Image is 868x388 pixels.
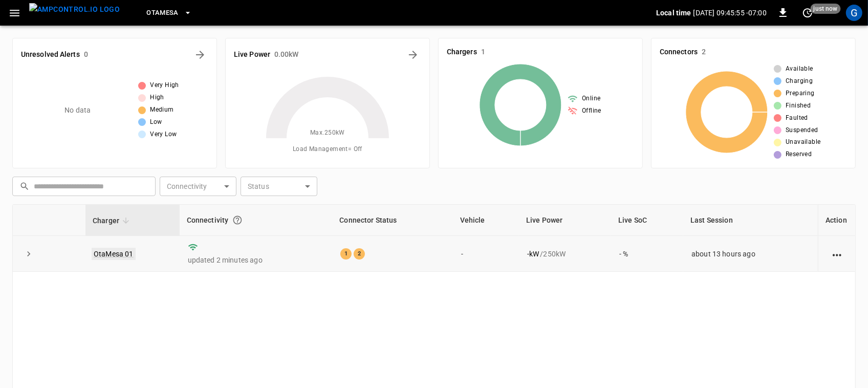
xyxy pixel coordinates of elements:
[192,47,208,63] button: All Alerts
[150,105,173,115] span: Medium
[656,8,691,18] p: Local time
[142,3,196,23] button: OtaMesa
[354,248,365,260] div: 2
[660,47,698,58] h6: Connectors
[582,106,601,116] span: Offline
[786,64,813,74] span: Available
[786,101,811,111] span: Finished
[310,128,345,138] span: Max. 250 kW
[786,89,815,99] span: Preparing
[846,5,862,21] div: profile-icon
[519,205,611,236] th: Live Power
[332,205,452,236] th: Connector Status
[188,255,324,265] p: updated 2 minutes ago
[21,49,80,60] h6: Unresolved Alerts
[93,214,133,227] span: Charger
[453,236,519,272] td: -
[786,137,820,147] span: Unavailable
[92,248,136,260] a: OtaMesa 01
[64,105,91,116] p: No data
[150,130,177,140] span: Very Low
[811,4,841,14] span: just now
[786,125,818,136] span: Suspended
[84,49,88,60] h6: 0
[786,149,812,160] span: Reserved
[831,249,843,259] div: action cell options
[228,211,247,229] button: Connection between the charger and our software.
[405,47,421,63] button: Energy Overview
[150,117,162,127] span: Low
[150,80,179,91] span: Very High
[447,47,477,58] h6: Chargers
[582,94,600,104] span: Online
[683,205,818,236] th: Last Session
[21,246,36,262] button: expand row
[611,205,683,236] th: Live SoC
[786,76,813,87] span: Charging
[799,5,816,21] button: set refresh interval
[527,249,539,259] p: - kW
[340,248,352,260] div: 1
[146,7,179,19] span: OtaMesa
[453,205,519,236] th: Vehicle
[786,113,808,123] span: Faulted
[187,211,325,229] div: Connectivity
[611,236,683,272] td: - %
[29,3,120,16] img: ampcontrol.io logo
[527,249,603,259] div: / 250 kW
[274,49,299,60] h6: 0.00 kW
[481,47,485,58] h6: 1
[150,93,164,103] span: High
[693,8,767,18] p: [DATE] 09:45:55 -07:00
[234,49,270,60] h6: Live Power
[293,144,362,155] span: Load Management = Off
[683,236,818,272] td: about 13 hours ago
[702,47,706,58] h6: 2
[818,205,855,236] th: Action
